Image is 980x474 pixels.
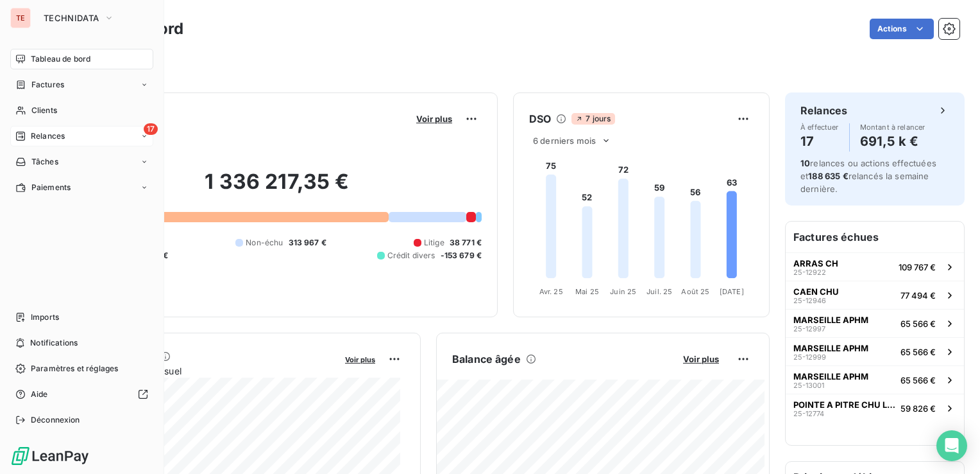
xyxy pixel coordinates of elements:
span: 25-12946 [793,297,826,304]
span: 25-12999 [793,353,826,361]
span: Factures [31,79,64,91]
span: 188 635 € [808,171,848,181]
span: Imports [31,312,59,323]
span: MARSEILLE APHM [793,371,868,382]
span: Chiffre d'affaires mensuel [72,364,336,378]
span: Tâches [31,156,58,168]
button: MARSEILLE APHM25-1299765 566 € [786,309,964,337]
span: Voir plus [345,355,375,364]
tspan: Août 25 [681,287,709,296]
tspan: Mai 25 [575,287,599,296]
span: 25-13001 [793,382,824,389]
button: POINTE A PITRE CHU LES ABYMES25-1277459 826 € [786,394,964,422]
span: MARSEILLE APHM [793,343,868,353]
span: 77 494 € [900,290,936,301]
span: TECHNIDATA [44,13,99,23]
tspan: Juil. 25 [646,287,672,296]
div: Open Intercom Messenger [936,430,967,461]
span: 313 967 € [289,237,326,249]
span: 7 jours [571,113,614,125]
button: MARSEILLE APHM25-1300165 566 € [786,365,964,394]
span: Notifications [30,337,78,349]
h4: 17 [800,131,839,152]
span: relances ou actions effectuées et relancés la semaine dernière. [800,158,936,194]
span: Litige [424,237,444,249]
span: 25-12997 [793,325,825,333]
span: 25-12922 [793,268,826,276]
span: 6 derniers mois [533,136,596,146]
img: Logo LeanPay [10,446,90,466]
button: CAEN CHU25-1294677 494 € [786,281,964,309]
h6: Balance âgée [452,351,521,367]
tspan: [DATE] [720,287,744,296]
h4: 691,5 k € [860,131,925,152]
button: ARRAS CH25-12922109 767 € [786,252,964,281]
span: ARRAS CH [793,258,838,268]
tspan: Avr. 25 [539,287,563,296]
span: MARSEILLE APHM [793,315,868,325]
button: Actions [870,19,934,39]
span: Voir plus [416,114,452,124]
span: 17 [144,123,158,135]
button: Voir plus [679,353,723,365]
span: À effectuer [800,123,839,131]
span: Clients [31,105,57,116]
span: 59 826 € [900,403,936,414]
span: Relances [31,130,65,142]
span: Crédit divers [387,250,435,261]
h6: DSO [529,111,551,127]
h2: 1 336 217,35 € [72,169,482,207]
button: Voir plus [412,113,456,125]
span: Paramètres et réglages [31,363,118,374]
span: Non-échu [246,237,283,249]
span: Montant à relancer [860,123,925,131]
div: TE [10,8,31,28]
span: POINTE A PITRE CHU LES ABYMES [793,399,895,410]
span: 25-12774 [793,410,824,417]
span: 10 [800,158,810,168]
span: -153 679 € [441,250,482,261]
span: 65 566 € [900,319,936,329]
button: Voir plus [341,353,379,365]
span: 109 767 € [899,262,936,272]
span: 65 566 € [900,347,936,357]
span: 65 566 € [900,375,936,385]
span: Tableau de bord [31,53,90,65]
h6: Factures échues [786,222,964,252]
span: Déconnexion [31,414,80,426]
tspan: Juin 25 [610,287,636,296]
span: 38 771 € [450,237,482,249]
button: MARSEILLE APHM25-1299965 566 € [786,337,964,365]
span: Paiements [31,182,71,193]
a: Aide [10,384,153,405]
span: Aide [31,389,48,400]
span: CAEN CHU [793,286,839,297]
span: Voir plus [683,354,719,364]
h6: Relances [800,103,847,118]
